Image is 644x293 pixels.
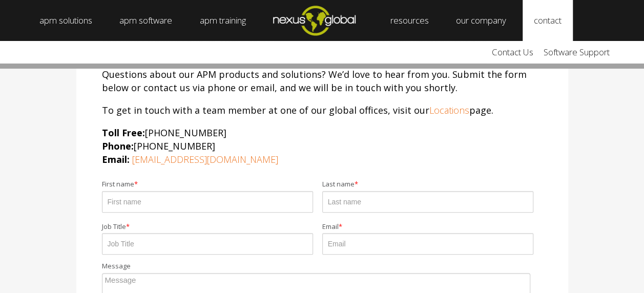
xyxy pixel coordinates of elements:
input: First name [102,191,313,213]
strong: Email: [102,153,130,165]
span: First name [102,180,134,189]
p: [PHONE_NUMBER] [PHONE_NUMBER] [102,126,543,166]
strong: Toll Free: [102,127,145,139]
span: Email [322,223,339,231]
a: Locations [429,104,469,116]
a: Contact Us [487,41,538,64]
p: Questions about our APM products and solutions? We’d love to hear from you. Submit the form below... [102,68,543,94]
input: Last name [322,191,533,213]
strong: Phone: [102,140,134,152]
a: Software Support [538,41,615,64]
span: Job Title [102,223,126,231]
a: [EMAIL_ADDRESS][DOMAIN_NAME] [132,153,278,165]
span: Message [102,262,131,270]
span: Last name [322,180,355,189]
p: To get in touch with a team member at one of our global offices, visit our page. [102,103,543,117]
input: Job Title [102,233,313,255]
input: Email [322,233,533,255]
